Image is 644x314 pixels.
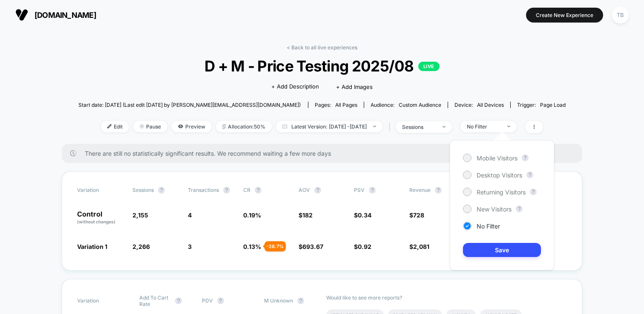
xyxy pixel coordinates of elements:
span: all pages [335,102,357,108]
span: 3 [188,243,192,250]
div: - 28.7 % [264,241,286,251]
span: 728 [413,211,424,219]
span: Variation [77,294,124,307]
button: ? [522,154,529,161]
button: TB [609,6,631,24]
div: sessions [402,124,436,130]
span: Allocation: 50% [216,121,272,132]
img: end [140,124,144,128]
span: $ [299,211,313,219]
span: + Add Images [336,83,373,90]
span: There are still no statistically significant results. We recommend waiting a few more days [85,150,565,157]
span: all devices [477,102,504,108]
button: ? [255,187,262,194]
button: ? [435,187,442,194]
img: edit [107,124,112,128]
button: ? [297,297,304,304]
button: [DOMAIN_NAME] [13,8,99,22]
p: Control [77,211,124,225]
div: Trigger: [517,102,566,108]
span: 693.67 [302,243,323,250]
span: 2,266 [132,243,150,250]
span: Start date: [DATE] (Last edit [DATE] by [PERSON_NAME][EMAIL_ADDRESS][DOMAIN_NAME]) [78,102,301,108]
button: ? [530,188,537,195]
img: calendar [282,124,287,128]
button: ? [217,297,224,304]
span: [DOMAIN_NAME] [34,11,96,20]
span: Sessions [132,187,154,193]
span: $ [354,211,371,219]
span: Page Load [540,102,566,108]
div: No Filter [467,123,501,130]
span: Desktop Visitors [477,171,522,179]
button: ? [158,187,165,194]
span: 0.13 % [243,243,261,250]
span: $ [409,243,429,250]
span: Transactions [188,187,219,193]
span: $ [409,211,424,219]
span: PDV [202,297,213,304]
span: D + M - Price Testing 2025/08 [103,57,541,75]
span: 0.92 [358,243,371,250]
span: 4 [188,211,192,219]
div: Audience: [371,102,441,108]
span: New Visitors [477,206,512,213]
span: $ [299,243,323,250]
span: 2,081 [413,243,429,250]
p: LIVE [418,62,440,71]
span: 2,155 [132,211,148,219]
span: Custom Audience [399,102,441,108]
button: ? [314,187,321,194]
button: ? [516,206,523,212]
div: TB [612,7,629,23]
span: Revenue [409,187,431,193]
button: Save [463,243,541,257]
span: (without changes) [77,219,115,224]
span: Variation 1 [77,243,107,250]
span: AOV [299,187,310,193]
img: rebalance [222,124,226,129]
span: Pause [133,121,167,132]
span: Edit [101,121,129,132]
div: Pages: [315,102,357,108]
span: Preview [172,121,212,132]
button: ? [526,171,533,178]
img: end [507,126,510,127]
img: end [443,126,446,128]
span: Latest Version: [DATE] - [DATE] [276,121,382,132]
span: No Filter [477,223,500,230]
a: < Back to all live experiences [287,44,357,51]
button: ? [175,297,182,304]
span: $ [354,243,371,250]
span: Device: [448,102,510,108]
img: end [373,126,376,127]
span: Add To Cart Rate [139,294,171,307]
span: PSV [354,187,365,193]
span: + Add Description [271,83,319,91]
span: | [387,121,396,133]
button: ? [369,187,376,194]
span: Returning Visitors [477,188,526,196]
span: Variation [77,187,124,194]
span: CR [243,187,250,193]
span: M Unknown [264,297,293,304]
button: Create New Experience [526,8,603,23]
span: 0.19 % [243,211,261,219]
button: ? [223,187,230,194]
span: 0.34 [358,211,371,219]
span: 182 [302,211,313,219]
img: Visually logo [15,9,28,21]
p: Would like to see more reports? [326,294,567,301]
span: Mobile Visitors [477,154,517,162]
